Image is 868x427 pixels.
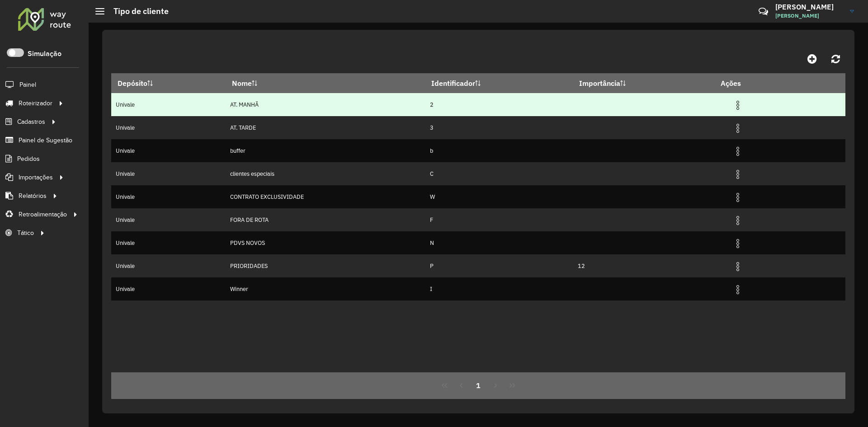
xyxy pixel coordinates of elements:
[226,116,425,139] td: AT. TARDE
[714,74,769,93] th: Ações
[111,185,226,208] td: Univale
[226,208,425,231] td: FORA DE ROTA
[111,208,226,231] td: Univale
[111,116,226,139] td: Univale
[226,162,425,185] td: clientes especiais
[573,74,715,93] th: Importância
[425,116,573,139] td: 3
[17,117,45,127] span: Cadastros
[226,254,425,277] td: PRIORIDADES
[19,80,36,89] span: Painel
[425,93,573,116] td: 2
[226,277,425,300] td: Winner
[425,162,573,185] td: C
[425,74,573,93] th: Identificador
[425,208,573,231] td: F
[425,185,573,208] td: W
[111,254,226,277] td: Univale
[226,139,425,162] td: buffer
[19,191,47,201] span: Relatórios
[425,231,573,254] td: N
[775,12,843,20] span: [PERSON_NAME]
[17,154,40,164] span: Pedidos
[19,99,52,108] span: Roteirizador
[226,93,425,116] td: AT. MANHÃ
[111,277,226,300] td: Univale
[17,228,34,238] span: Tático
[111,74,226,93] th: Depósito
[226,185,425,208] td: CONTRATO EXCLUSIVIDADE
[28,48,61,59] label: Simulação
[111,231,226,254] td: Univale
[754,2,773,21] a: Contato Rápido
[19,136,72,145] span: Painel de Sugestão
[19,173,53,182] span: Importações
[19,210,67,219] span: Retroalimentação
[111,162,226,185] td: Univale
[573,254,715,277] td: 12
[111,93,226,116] td: Univale
[226,231,425,254] td: PDVS NOVOS
[425,277,573,300] td: I
[226,74,425,93] th: Nome
[425,254,573,277] td: P
[104,6,169,16] h2: Tipo de cliente
[425,139,573,162] td: b
[111,139,226,162] td: Univale
[470,377,487,394] button: 1
[775,3,843,11] h3: [PERSON_NAME]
